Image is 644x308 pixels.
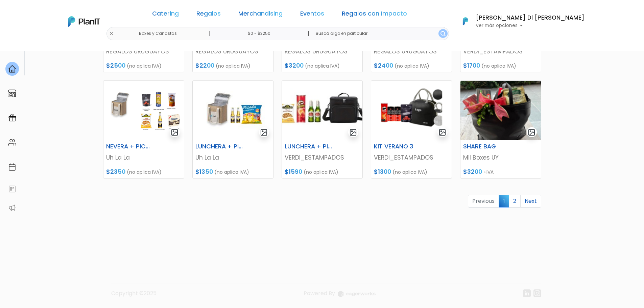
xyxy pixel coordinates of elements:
[370,143,425,150] h6: KIT VERANO 3
[24,55,43,61] strong: PLAN IT
[459,143,515,150] h6: SHARE BAG
[304,169,338,175] span: (no aplica IVA)
[395,63,429,69] span: (no aplica IVA)
[196,11,221,19] a: Regalos
[349,128,357,136] img: gallery-light
[192,80,273,179] a: gallery-light LUNCHERA + PICADA Uh La La $1350 (no aplica IVA)
[103,101,115,110] i: insert_emoticon
[24,62,113,85] p: Ya probaste PlanitGO? Vas a poder automatizarlas acciones de todo el año. Escribinos para saber más!
[214,169,249,175] span: (no aplica IVA)
[285,153,360,162] p: VERDI_ESTAMPADOS
[463,168,482,176] span: $3200
[54,41,68,54] img: user_04fe99587a33b9844688ac17b531be2b.png
[509,195,521,208] a: 2
[216,63,251,69] span: (no aplica IVA)
[460,80,541,179] a: gallery-light SHARE BAG Mil Boxes UY $3200 +IVA
[371,80,452,179] a: gallery-light KIT VERANO 3 VERDI_ESTAMPADOS $1300 (no aplica IVA)
[209,29,211,38] p: |
[115,101,128,110] i: send
[454,13,585,30] button: PlanIt Logo [PERSON_NAME] Di [PERSON_NAME] Ver más opciones
[103,80,184,179] a: gallery-light NEVERA + PICADA Uh La La $2350 (no aplica IVA)
[102,143,158,150] h6: NEVERA + PICADA
[463,62,480,70] span: $1700
[476,23,585,28] p: Ver más opciones
[300,11,324,19] a: Eventos
[8,185,16,193] img: feedback-78b5a0c8f98aac82b08bfc38622c3050aee476f2c9584af64705fc4e61158814.svg
[8,89,16,97] img: marketplace-4ceaa7011d94191e9ded77b95e3339b90024bf715f7c57f8cf31f2d8c509eaba.svg
[476,15,585,21] h6: [PERSON_NAME] Di [PERSON_NAME]
[8,65,16,73] img: home-e721727adea9d79c4d83392d1f703f7f8bce08238fde08b1acbfd93340b81755.svg
[440,31,446,36] img: search_button-432b6d5273f82d61273b3651a40e1bd1b912527efae98b1b7a1b2c0702e16a8d.svg
[8,204,16,212] img: partners-52edf745621dab592f3b2c58e3bca9d71375a7ef29c3b500c9f145b62cc070d4.svg
[528,128,535,136] img: gallery-light
[195,168,213,176] span: $1350
[68,41,81,54] span: J
[106,168,125,176] span: $2350
[523,289,531,297] img: linkedin-cc7d2dbb1a16aff8e18f147ffe980d30ddd5d9e01409788280e63c91fc390ff4.svg
[61,34,75,47] img: user_d58e13f531133c46cb30575f4d864daf.jpeg
[374,168,391,176] span: $1300
[310,27,449,40] input: Buscá algo en particular..
[106,62,125,70] span: $2500
[304,289,376,303] a: Powered By
[8,163,16,171] img: calendar-87d922413cdce8b2cf7b7f5f62616a5cf9e4887200fb71536465627b3292af00.svg
[463,47,538,56] p: VERDI_ESTAMPADOS
[520,195,541,208] a: Next
[18,41,119,54] div: J
[481,63,516,69] span: (no aplica IVA)
[338,291,376,297] img: logo_eagerworks-044938b0bf012b96b195e05891a56339191180c2d98ce7df62ca656130a436fa.svg
[483,169,494,175] span: +IVA
[342,11,407,19] a: Regalos con Impacto
[195,47,270,56] p: REGALOS URUGUAYOS
[195,153,270,162] p: Uh La La
[8,138,16,146] img: people-662611757002400ad9ed0e3c099ab2801c6687ba6c219adb57efc949bc21e19d.svg
[285,47,360,56] p: REGALOS URUGUAYOS
[463,153,538,162] p: Mil Boxes UY
[68,16,100,27] img: PlanIt Logo
[238,11,283,19] a: Merchandising
[195,62,214,70] span: $2200
[371,81,452,140] img: thumb_Captura_de_pantalla_2025-09-09_101044.png
[305,63,340,69] span: (no aplica IVA)
[18,47,119,90] div: PLAN IT Ya probaste PlanitGO? Vas a poder automatizarlas acciones de todo el año. Escribinos para...
[282,80,363,179] a: gallery-light LUNCHERA + PICADA VERDI_ESTAMPADOS $1590 (no aplica IVA)
[105,51,115,62] i: keyboard_arrow_down
[109,31,114,36] img: close-6986928ebcb1d6c9903e3b54e860dbc4d054630f23adef3a32610726dff6a82b.svg
[127,169,162,175] span: (no aplica IVA)
[111,289,157,303] p: Copyright ©2025
[533,289,541,297] img: instagram-7ba2a2629254302ec2a9470e65da5de918c9f3c9a63008f8abed3140a32961bf.svg
[499,195,509,207] span: 1
[438,128,446,136] img: gallery-light
[282,81,362,140] img: thumb_B5069BE2-F4D7-4801-A181-DF9E184C69A6.jpeg
[106,47,181,56] p: REGALOS URUGUAYOS
[392,169,427,175] span: (no aplica IVA)
[285,62,304,70] span: $3200
[152,11,179,19] a: Catering
[191,143,247,150] h6: LUNCHERA + PICADA
[304,289,335,297] span: translation missing: es.layouts.footer.powered_by
[260,128,268,136] img: gallery-light
[374,47,449,56] p: REGALOS URUGUAYOS
[106,153,181,162] p: Uh La La
[35,103,103,110] span: ¡Escríbenos!
[8,114,16,122] img: campaigns-02234683943229c281be62815700db0a1741e53638e28bf9629b52c665b00959.svg
[458,14,473,29] img: PlanIt Logo
[374,62,393,70] span: $2400
[193,81,273,140] img: thumb_BASF.jpg
[285,168,302,176] span: $1590
[374,153,449,162] p: VERDI_ESTAMPADOS
[460,81,541,140] img: thumb_Captura_de_pantalla_2025-10-07_172051.png
[127,63,162,69] span: (no aplica IVA)
[281,143,336,150] h6: LUNCHERA + PICADA
[308,29,309,38] p: |
[103,81,184,140] img: thumb_Dise%C3%B1o_sin_t%C3%ADtulo_-_2024-12-19T140550.294.png
[171,128,178,136] img: gallery-light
